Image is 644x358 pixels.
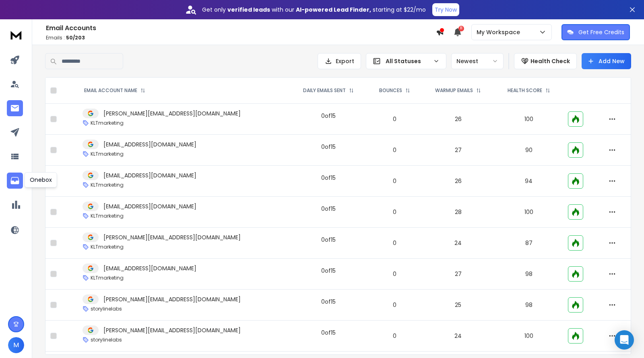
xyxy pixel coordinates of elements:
[422,135,494,166] td: 27
[84,87,145,94] div: EMAIL ACCOUNT NAME
[321,298,336,306] div: 0 of 15
[372,146,417,154] p: 0
[458,26,464,31] span: 11
[582,53,631,69] button: Add New
[372,208,417,216] p: 0
[91,151,124,157] p: KLTmarketing
[615,330,634,350] div: Open Intercom Messenger
[494,197,563,228] td: 100
[435,6,457,14] p: Try Now
[494,166,563,197] td: 94
[8,27,24,42] img: logo
[372,301,417,309] p: 0
[422,197,494,228] td: 28
[422,290,494,321] td: 25
[386,57,430,65] p: All Statuses
[494,135,563,166] td: 90
[91,244,124,250] p: KLTmarketing
[494,321,563,352] td: 100
[66,34,85,41] span: 50 / 203
[303,87,346,94] p: DAILY EMAILS SENT
[508,87,542,94] p: HEALTH SCORE
[561,24,630,40] button: Get Free Credits
[372,177,417,185] p: 0
[422,259,494,290] td: 27
[372,239,417,247] p: 0
[494,228,563,259] td: 87
[91,120,124,126] p: KLTmarketing
[25,172,57,187] div: Onebox
[514,53,577,69] button: Health Check
[451,53,504,69] button: Newest
[91,275,124,281] p: KLTmarketing
[103,233,241,241] p: [PERSON_NAME][EMAIL_ADDRESS][DOMAIN_NAME]
[227,6,270,14] strong: verified leads
[46,23,436,33] h1: Email Accounts
[103,264,196,272] p: [EMAIL_ADDRESS][DOMAIN_NAME]
[432,3,459,16] button: Try Now
[103,109,241,117] p: [PERSON_NAME][EMAIL_ADDRESS][DOMAIN_NAME]
[321,112,336,120] div: 0 of 15
[103,295,241,303] p: [PERSON_NAME][EMAIL_ADDRESS][DOMAIN_NAME]
[578,28,624,36] p: Get Free Credits
[91,182,124,188] p: KLTmarketing
[422,104,494,135] td: 26
[422,321,494,352] td: 24
[202,6,426,14] p: Get only with our starting at $22/mo
[8,337,24,353] button: M
[372,332,417,340] p: 0
[91,306,122,312] p: storylinelabs
[321,267,336,275] div: 0 of 15
[91,337,122,343] p: storylinelabs
[103,202,196,210] p: [EMAIL_ADDRESS][DOMAIN_NAME]
[91,213,124,219] p: KLTmarketing
[494,290,563,321] td: 98
[46,35,436,41] p: Emails :
[379,87,402,94] p: BOUNCES
[321,236,336,244] div: 0 of 15
[321,329,336,337] div: 0 of 15
[296,6,371,14] strong: AI-powered Lead Finder,
[530,57,570,65] p: Health Check
[103,140,196,148] p: [EMAIL_ADDRESS][DOMAIN_NAME]
[422,166,494,197] td: 26
[321,205,336,213] div: 0 of 15
[321,174,336,182] div: 0 of 15
[321,143,336,151] div: 0 of 15
[435,87,473,94] p: WARMUP EMAILS
[103,326,241,334] p: [PERSON_NAME][EMAIL_ADDRESS][DOMAIN_NAME]
[494,104,563,135] td: 100
[103,171,196,179] p: [EMAIL_ADDRESS][DOMAIN_NAME]
[477,28,523,36] p: My Workspace
[318,53,361,69] button: Export
[422,228,494,259] td: 24
[372,115,417,123] p: 0
[372,270,417,278] p: 0
[494,259,563,290] td: 98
